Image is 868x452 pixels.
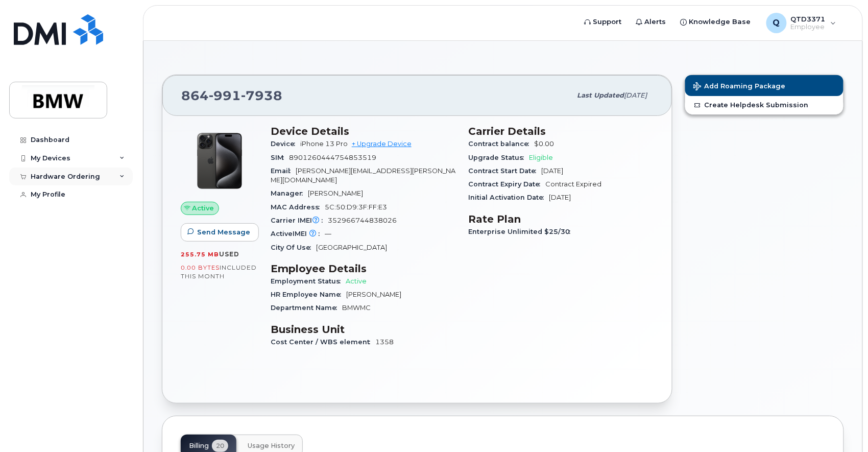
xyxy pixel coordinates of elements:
span: 5C:50:D9:3F:FF:E3 [325,203,387,211]
span: 352966744838026 [328,217,397,224]
span: Upgrade Status [468,154,529,161]
span: Add Roaming Package [693,82,786,92]
span: [DATE] [549,194,571,201]
button: Send Message [181,223,259,242]
span: Usage History [248,442,295,450]
a: + Upgrade Device [352,140,412,148]
h3: Rate Plan [468,213,654,225]
span: [GEOGRAPHIC_DATA] [316,244,387,251]
span: iPhone 13 Pro [300,140,348,148]
span: Contract Expiry Date [468,180,545,188]
button: Add Roaming Package [685,75,843,96]
span: Cost Center / WBS element [271,338,375,346]
span: Eligible [529,154,553,161]
span: — [325,230,331,237]
span: Email [271,167,296,175]
span: [DATE] [541,167,563,175]
span: 7938 [241,88,282,103]
span: Device [271,140,300,148]
span: 255.75 MB [181,251,219,258]
span: MAC Address [271,203,325,211]
span: Department Name [271,304,342,312]
span: BMWMC [342,304,371,312]
span: 991 [209,88,241,103]
span: Active [192,203,214,213]
span: Initial Activation Date [468,194,549,201]
span: Contract Expired [545,180,601,188]
span: [PERSON_NAME] [308,189,363,197]
span: Employment Status [271,277,346,285]
img: iPhone_15_Pro_Black.png [189,130,250,192]
iframe: Messenger Launcher [824,408,860,444]
h3: Device Details [271,125,456,137]
span: Send Message [197,227,250,237]
span: HR Employee Name [271,291,346,298]
span: Active IMEI [271,230,325,237]
span: $0.00 [534,140,554,148]
span: 0.00 Bytes [181,264,220,271]
span: Contract balance [468,140,534,148]
span: Manager [271,189,308,197]
span: SIM [271,154,289,161]
span: Contract Start Date [468,167,541,175]
span: 864 [181,88,282,103]
a: Create Helpdesk Submission [685,96,843,114]
span: City Of Use [271,244,316,251]
span: [PERSON_NAME] [346,291,401,298]
span: 8901260444754853519 [289,154,376,161]
span: [DATE] [624,91,647,99]
span: used [219,250,239,258]
span: 1358 [375,338,394,346]
span: [PERSON_NAME][EMAIL_ADDRESS][PERSON_NAME][DOMAIN_NAME] [271,167,455,184]
h3: Carrier Details [468,125,654,137]
span: Carrier IMEI [271,217,328,224]
span: Active [346,277,367,285]
h3: Business Unit [271,323,456,336]
span: Enterprise Unlimited $25/30 [468,228,575,235]
span: Last updated [577,91,624,99]
h3: Employee Details [271,263,456,275]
